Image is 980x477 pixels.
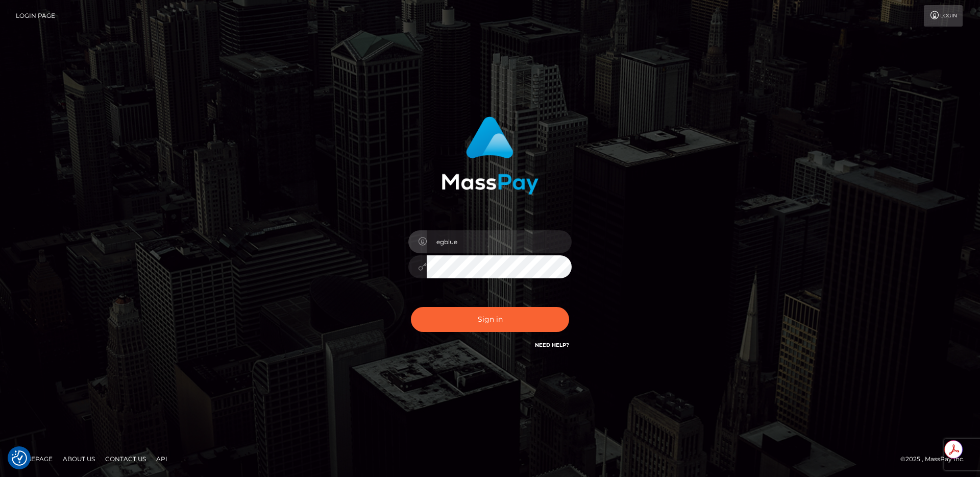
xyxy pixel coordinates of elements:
a: Login [924,5,963,27]
button: Consent Preferences [12,450,27,466]
button: Sign in [411,307,569,332]
a: Homepage [11,451,57,467]
a: Need Help? [535,342,569,348]
div: © 2025 , MassPay Inc. [900,454,972,465]
img: Revisit consent button [12,450,27,466]
a: Contact Us [101,451,150,467]
a: API [152,451,171,467]
a: About Us [59,451,99,467]
a: Login Page [16,5,55,27]
input: Username... [427,230,572,253]
img: MassPay Login [442,116,538,195]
